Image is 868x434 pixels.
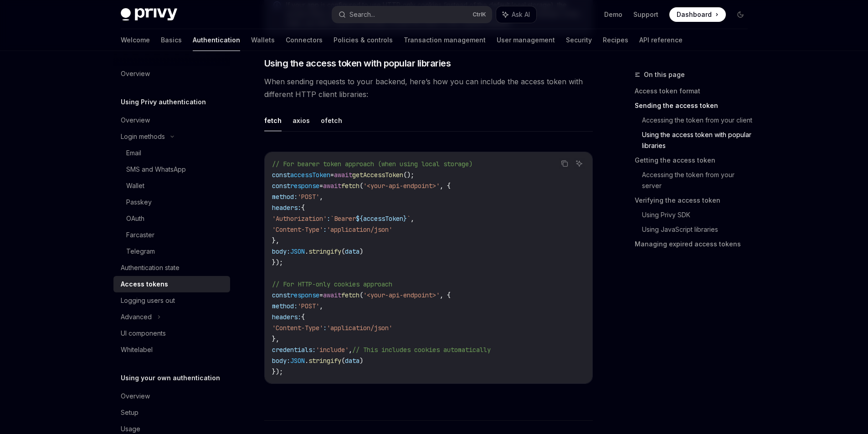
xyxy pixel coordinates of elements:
button: Copy the contents from the code block [559,158,570,169]
a: Welcome [121,29,150,51]
span: On this page [644,69,685,80]
span: Dashboard [677,10,712,19]
button: axios [293,110,310,131]
span: method: [272,193,298,201]
a: Whitelabel [113,342,230,358]
a: Using JavaScript libraries [642,222,755,237]
span: : [327,214,330,223]
span: . [305,357,308,365]
a: Accessing the token from your client [642,113,755,128]
div: Authentication state [121,262,180,273]
div: Email [126,148,141,158]
a: Setup [113,404,230,421]
span: credentials: [272,346,316,354]
span: : [323,225,327,234]
a: User management [497,29,555,51]
span: getAccessToken [352,171,403,179]
span: . [305,247,308,255]
span: Ctrl K [473,11,486,18]
div: Overview [121,115,150,126]
a: Accessing the token from your server [642,168,755,193]
h5: Using your own authentication [121,373,220,383]
div: Login methods [121,131,165,142]
a: API reference [639,29,683,51]
a: Logging users out [113,292,230,309]
a: Using Privy SDK [642,208,755,222]
span: `Bearer [330,214,356,223]
span: stringify [308,247,341,255]
h5: Using Privy authentication [121,97,206,107]
span: 'POST' [298,302,319,310]
span: response [290,182,319,190]
div: Advanced [121,311,152,322]
div: Farcaster [126,230,154,240]
span: ( [341,247,345,255]
span: // For HTTP-only cookies approach [272,280,392,288]
span: }, [272,335,279,343]
span: await [323,291,341,299]
span: data [345,247,360,255]
span: fetch [341,291,360,299]
span: = [330,171,334,179]
span: ( [341,357,345,365]
span: headers: [272,204,301,212]
span: }); [272,368,283,376]
span: 'application/json' [327,225,392,234]
button: Toggle dark mode [733,7,748,22]
span: } [403,214,407,223]
button: Search...CtrlK [332,6,492,23]
a: UI components [113,325,230,342]
span: await [323,182,341,190]
span: ) [360,357,363,365]
span: 'include' [316,346,349,354]
div: OAuth [126,213,144,224]
span: Using the access token with popular libraries [264,57,451,70]
div: Overview [121,391,150,402]
a: Connectors [286,29,323,51]
span: ( [360,291,363,299]
a: Support [633,10,658,19]
div: Wallet [126,180,144,191]
span: 'Content-Type' [272,324,323,332]
span: }); [272,258,283,266]
span: (); [403,171,414,179]
a: Getting the access token [635,153,755,168]
span: '<your-api-endpoint>' [363,182,440,190]
span: }, [272,236,279,245]
span: ` [407,214,411,223]
span: : [323,324,327,332]
span: ${ [356,214,363,223]
div: UI components [121,328,166,339]
div: SMS and WhatsApp [126,164,186,175]
a: Wallets [251,29,275,51]
span: 'Content-Type' [272,225,323,234]
div: Whitelabel [121,344,153,355]
span: When sending requests to your backend, here’s how you can include the access token with different... [264,75,593,101]
img: dark logo [121,8,177,21]
a: Wallet [113,178,230,194]
a: Recipes [603,29,628,51]
a: Sending the access token [635,98,755,113]
div: Setup [121,407,139,418]
a: Transaction management [404,29,486,51]
span: , [319,193,323,201]
a: Authentication state [113,260,230,276]
span: data [345,357,360,365]
span: accessToken [290,171,330,179]
button: fetch [264,110,282,131]
span: await [334,171,352,179]
a: Verifying the access token [635,193,755,208]
span: headers: [272,313,301,321]
a: Overview [113,112,230,128]
div: Overview [121,68,150,79]
div: Telegram [126,246,155,257]
span: ) [360,247,363,255]
button: Ask AI [573,158,585,169]
span: { [301,313,305,321]
a: Overview [113,66,230,82]
span: method: [272,302,298,310]
span: , [319,302,323,310]
span: body: [272,357,290,365]
span: = [319,182,323,190]
span: = [319,291,323,299]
